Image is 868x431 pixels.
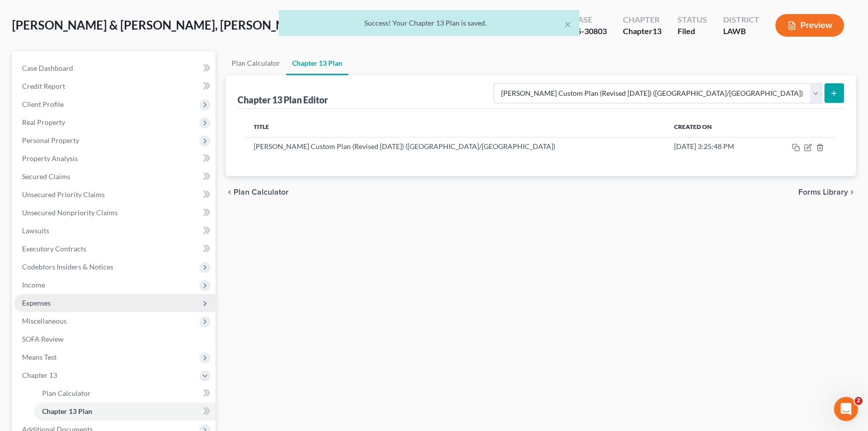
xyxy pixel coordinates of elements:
span: Executory Contracts [22,244,86,253]
a: Credit Report [14,77,215,95]
span: Unsecured Priority Claims [22,190,105,199]
th: Created On [666,117,767,137]
th: Title [246,117,666,137]
a: Executory Contracts [14,240,215,258]
td: [PERSON_NAME] Custom Plan (Revised [DATE]) ([GEOGRAPHIC_DATA]/[GEOGRAPHIC_DATA]) [246,137,666,156]
span: Chapter 13 Plan [42,407,92,415]
a: Plan Calculator [226,51,286,75]
button: × [564,18,571,30]
span: Secured Claims [22,172,70,181]
span: Unsecured Nonpriority Claims [22,208,118,217]
i: chevron_right [848,188,856,196]
a: Chapter 13 Plan [34,402,215,420]
a: Case Dashboard [14,59,215,77]
a: Chapter 13 Plan [286,51,348,75]
span: Income [22,280,45,289]
span: Credit Report [22,82,65,90]
span: 2 [854,397,862,405]
span: Miscellaneous [22,317,67,325]
button: Forms Library chevron_right [798,188,856,196]
span: Expenses [22,299,51,307]
div: Success! Your Chapter 13 Plan is saved. [287,18,571,28]
td: [DATE] 3:25:48 PM [666,137,767,156]
span: Client Profile [22,100,64,108]
span: SOFA Review [22,335,64,343]
button: chevron_left Plan Calculator [226,188,289,196]
span: Codebtors Insiders & Notices [22,262,113,271]
span: Case Dashboard [22,64,73,72]
div: Chapter 13 Plan Editor [238,94,328,106]
a: Lawsuits [14,222,215,240]
span: Means Test [22,353,57,361]
span: Real Property [22,118,65,126]
span: Plan Calculator [42,389,91,397]
span: Plan Calculator [234,188,289,196]
span: Property Analysis [22,154,78,163]
a: Unsecured Priority Claims [14,186,215,204]
a: Secured Claims [14,168,215,186]
span: Personal Property [22,136,79,145]
span: Chapter 13 [22,371,57,379]
a: SOFA Review [14,330,215,348]
span: Lawsuits [22,226,49,235]
span: Forms Library [798,188,848,196]
a: Property Analysis [14,150,215,168]
iframe: Intercom live chat [834,397,858,421]
a: Unsecured Nonpriority Claims [14,204,215,222]
i: chevron_left [226,188,234,196]
a: Plan Calculator [34,384,215,402]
